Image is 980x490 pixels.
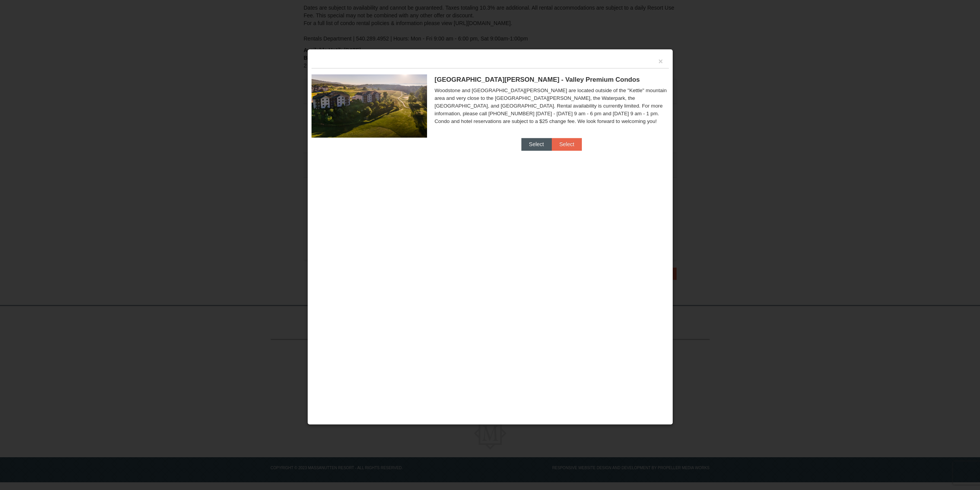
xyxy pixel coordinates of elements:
img: 19219041-4-ec11c166.jpg [312,74,427,138]
button: × [658,57,663,65]
button: Select [552,138,582,150]
div: Woodstone and [GEOGRAPHIC_DATA][PERSON_NAME] are located outside of the "Kettle" mountain area an... [435,87,669,125]
button: Select [521,138,552,150]
span: [GEOGRAPHIC_DATA][PERSON_NAME] - Valley Premium Condos [435,76,640,83]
